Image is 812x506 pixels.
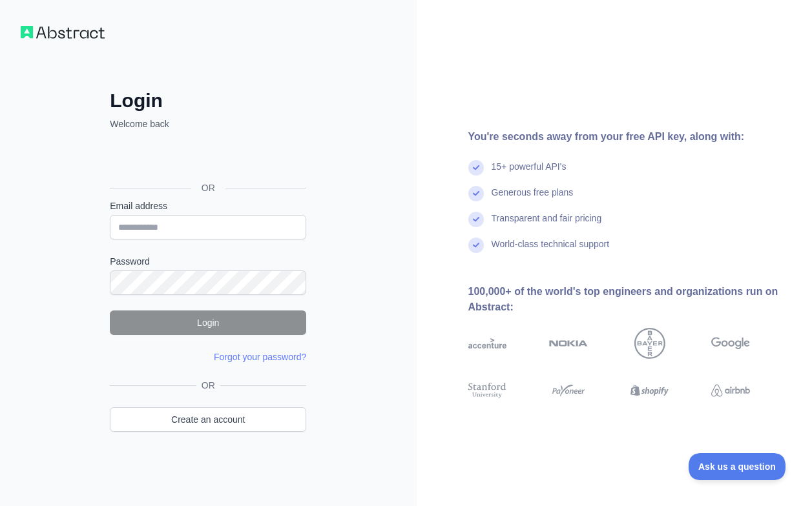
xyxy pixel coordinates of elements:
[468,212,484,227] img: check mark
[468,328,507,359] img: accenture
[468,129,792,145] div: You're seconds away from your free API key, along with:
[214,352,306,362] a: Forgot your password?
[110,89,306,112] h2: Login
[549,381,588,400] img: payoneer
[711,328,750,359] img: google
[468,160,484,176] img: check mark
[630,381,669,400] img: shopify
[492,186,574,212] div: Generous free plans
[110,407,306,432] a: Create an account
[492,238,610,263] div: World-class technical support
[110,117,306,130] p: Welcome back
[468,284,792,315] div: 100,000+ of the world's top engineers and organizations run on Abstract:
[191,181,225,194] span: OR
[689,453,786,480] iframe: Toggle Customer Support
[110,310,306,335] button: Login
[634,328,665,359] img: bayer
[492,160,567,186] div: 15+ powerful API's
[549,328,588,359] img: nokia
[468,186,484,201] img: check mark
[110,199,306,212] label: Email address
[103,145,310,173] iframe: Sign in with Google Button
[196,379,220,392] span: OR
[21,26,105,39] img: Workflow
[468,238,484,253] img: check mark
[468,381,507,400] img: stanford university
[110,255,306,268] label: Password
[492,212,602,238] div: Transparent and fair pricing
[711,381,750,400] img: airbnb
